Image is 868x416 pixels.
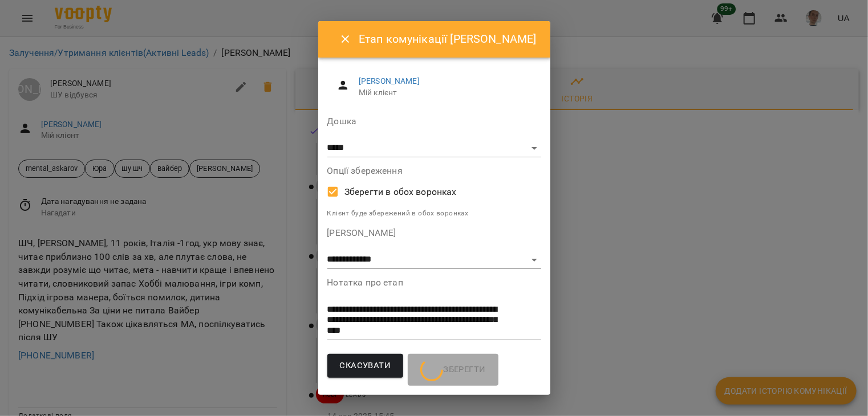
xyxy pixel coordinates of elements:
p: Клієнт буде збережений в обох воронках [327,208,541,219]
label: [PERSON_NAME] [327,229,541,238]
button: Close [332,26,359,53]
span: Мій клієнт [359,87,532,99]
label: Дошка [327,117,541,126]
label: Нотатка про етап [327,278,541,287]
span: Скасувати [340,358,391,373]
button: Скасувати [327,354,404,378]
h6: Етап комунікації [PERSON_NAME] [359,30,536,48]
span: Зберегти в обох воронках [344,185,457,199]
label: Опції збереження [327,166,541,176]
a: [PERSON_NAME] [359,76,420,85]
